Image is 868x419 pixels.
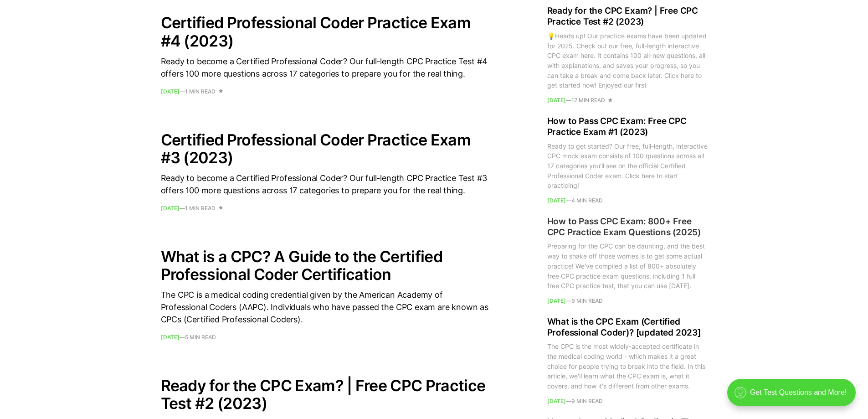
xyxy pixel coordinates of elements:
[185,89,216,94] span: 1 min read
[547,398,566,404] time: [DATE]
[161,14,489,49] h2: Certified Professional Coder Practice Exam #4 (2023)
[161,205,180,212] time: [DATE]
[547,198,708,203] footer: —
[547,298,708,304] footer: —
[161,248,489,340] a: What is a CPC? A Guide to the Certified Professional Coder Certification The CPC is a medical cod...
[571,398,603,404] span: 9 min read
[161,89,489,94] footer: —
[547,116,708,203] a: How to Pass CPC Exam: Free CPC Practice Exam #1 (2023) Ready to get started? Our free, full-lengt...
[547,242,708,291] div: Preparing for the CPC can be daunting, and the best way to shake off those worries is to get some...
[161,334,180,341] time: [DATE]
[161,55,489,80] div: Ready to become a Certified Professional Coder? Our full-length CPC Practice Test #4 offers 100 m...
[161,14,489,94] a: Certified Professional Coder Practice Exam #4 (2023) Ready to become a Certified Professional Cod...
[547,216,708,304] a: How to Pass CPC Exam: 800+ Free CPC Practice Exam Questions (2025) Preparing for the CPC can be d...
[161,289,489,326] div: The CPC is a medical coding credential given by the American Academy of Professional Coders (AAPC...
[547,216,708,238] h2: How to Pass CPC Exam: 800+ Free CPC Practice Exam Questions (2025)
[161,88,180,95] time: [DATE]
[161,335,489,340] footer: —
[161,131,489,211] a: Certified Professional Coder Practice Exam #3 (2023) Ready to become a Certified Professional Cod...
[161,248,489,283] h2: What is a CPC? A Guide to the Certified Professional Coder Certification
[547,116,708,138] h2: How to Pass CPC Exam: Free CPC Practice Exam #1 (2023)
[547,98,708,103] footer: —
[547,297,566,304] time: [DATE]
[161,131,489,166] h2: Certified Professional Coder Practice Exam #3 (2023)
[719,374,868,419] iframe: portal-trigger
[547,6,708,28] h2: Ready for the CPC Exam? | Free CPC Practice Test #2 (2023)
[547,197,566,204] time: [DATE]
[547,398,708,404] footer: —
[571,198,603,203] span: 4 min read
[185,335,216,340] span: 5 min read
[547,342,708,391] div: The CPC is the most widely-accepted certificate in the medical coding world - which makes it a gr...
[161,172,489,197] div: Ready to become a Certified Professional Coder? Our full-length CPC Practice Test #3 offers 100 m...
[547,316,708,338] h2: What is the CPC Exam (Certified Professional Coder)? [updated 2023]
[547,97,566,103] time: [DATE]
[547,316,708,404] a: What is the CPC Exam (Certified Professional Coder)? [updated 2023] The CPC is the most widely-ac...
[185,206,216,211] span: 1 min read
[547,141,708,191] div: Ready to get started? Our free, full-length, interactive CPC mock exam consists of 100 questions ...
[571,298,603,304] span: 9 min read
[571,98,605,103] span: 12 min read
[161,377,489,412] h2: Ready for the CPC Exam? | Free CPC Practice Test #2 (2023)
[547,31,708,90] div: 💡Heads up! Our practice exams have been updated for 2025. Check out our free, full-length interac...
[547,6,708,103] a: Ready for the CPC Exam? | Free CPC Practice Test #2 (2023) 💡Heads up! Our practice exams have bee...
[161,206,489,211] footer: —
